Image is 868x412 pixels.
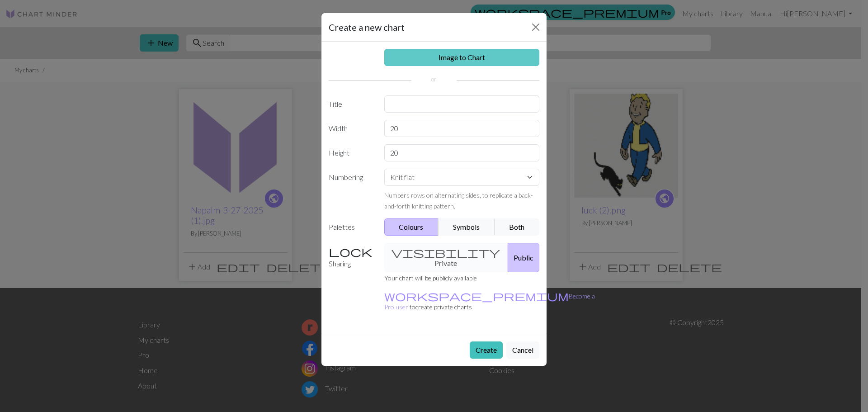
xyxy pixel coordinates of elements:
span: workspace_premium [384,289,569,302]
button: Both [495,218,540,236]
label: Width [323,120,379,137]
button: Close [528,20,543,34]
small: to create private charts [384,292,595,311]
button: Create [470,341,503,359]
label: Title [323,95,379,113]
label: Sharing [323,243,379,272]
button: Colours [384,218,439,236]
button: Public [508,243,539,272]
a: Image to Chart [384,49,540,66]
button: Cancel [506,341,539,359]
small: Your chart will be publicly available [384,274,477,282]
label: Numbering [323,169,379,211]
h5: Create a new chart [329,20,405,34]
label: Height [323,144,379,161]
small: Numbers rows on alternating sides, to replicate a back-and-forth knitting pattern. [384,191,533,210]
label: Palettes [323,218,379,236]
a: Become a Pro user [384,292,595,311]
button: Symbols [438,218,495,236]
